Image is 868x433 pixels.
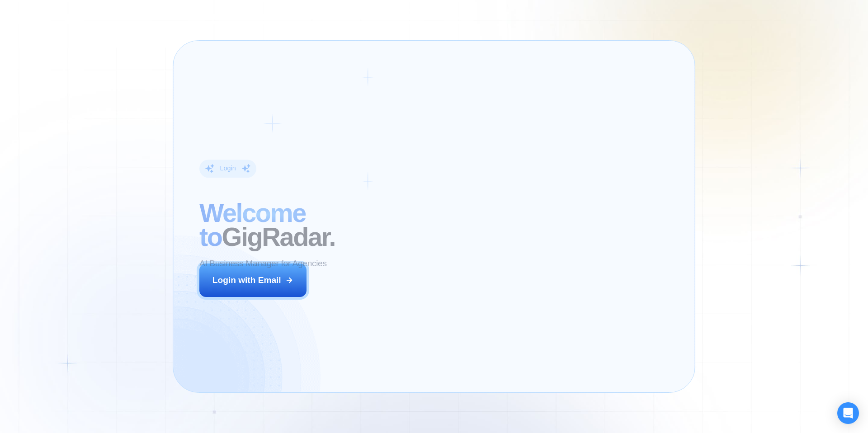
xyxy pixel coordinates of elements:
button: Login with Email [199,264,307,297]
h2: ‍ GigRadar. [199,201,423,249]
div: Open Intercom Messenger [837,402,859,424]
div: Login with Email [212,274,281,286]
p: AI Business Manager for Agencies [199,258,327,269]
div: Login [220,164,236,173]
span: Welcome to [199,198,306,251]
